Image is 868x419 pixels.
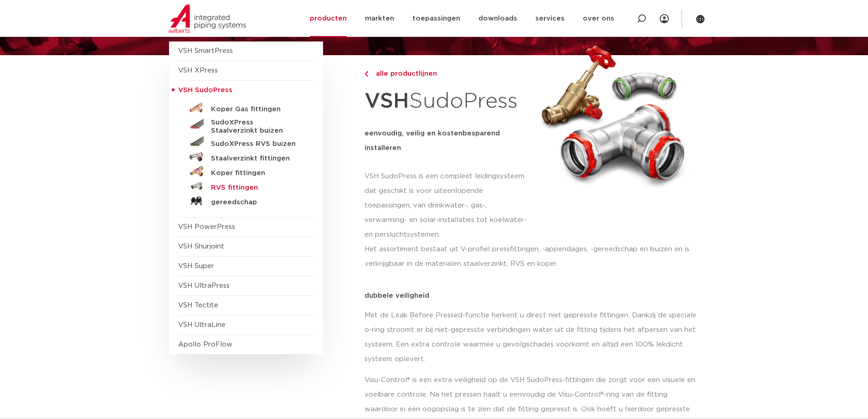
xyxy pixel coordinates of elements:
span: alle productlijnen [370,70,437,77]
a: RVS fittingen [178,179,314,193]
a: Koper fittingen [178,164,314,179]
h1: SudoPress [365,84,529,119]
a: Koper Gas fittingen [178,100,314,115]
a: alle productlijnen [365,68,529,79]
a: Staalverzinkt fittingen [178,150,314,164]
a: VSH UltraLine [178,321,226,328]
a: SudoXPress RVS buizen [178,135,314,150]
h5: gereedschap [211,198,301,207]
h5: SudoXPress RVS buizen [211,140,301,148]
a: VSH PowerPress [178,223,235,230]
p: dubbele veiligheid [365,292,699,299]
h5: RVS fittingen [211,184,301,192]
h5: SudoXPress Staalverzinkt buizen [211,119,301,135]
img: chevron-right.svg [365,71,368,77]
a: VSH SmartPress [178,47,233,54]
strong: VSH [365,91,409,112]
h5: Koper fittingen [211,169,301,177]
a: VSH Super [178,263,214,269]
a: Apollo ProFlow [178,341,232,348]
h5: Staalverzinkt fittingen [211,155,301,163]
a: VSH XPress [178,67,218,74]
a: SudoXPress Staalverzinkt buizen [178,115,314,135]
h5: Koper Gas fittingen [211,105,301,114]
a: gereedschap [178,193,314,208]
span: VSH SudoPress [178,87,232,93]
a: VSH UltraPress [178,282,230,289]
p: Met de Leak Before Pressed-functie herkent u direct niet gepresste fittingen. Dankzij de speciale... [365,308,699,367]
p: VSH SudoPress is een compleet leidingsysteem dat geschikt is voor uiteenlopende toepassingen, van... [365,169,529,242]
a: VSH Tectite [178,302,218,309]
p: Het assortiment bestaat uit V-profiel pressfittingen, -appendages, -gereedschap en buizen en is v... [365,242,699,271]
a: VSH Shurjoint [178,243,224,250]
strong: eenvoudig, veilig en kostenbesparend installeren [365,130,500,151]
